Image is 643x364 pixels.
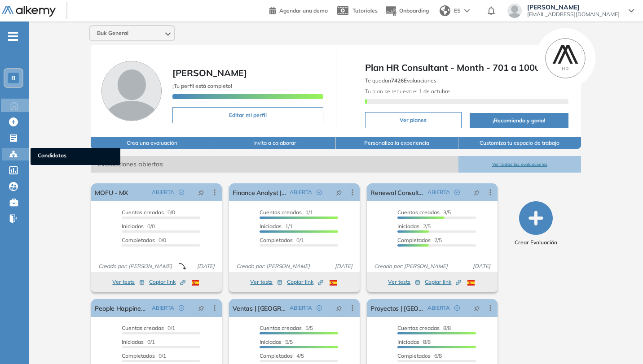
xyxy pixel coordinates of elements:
button: Copiar link [149,277,185,287]
button: Invita a colaborar [213,137,336,149]
button: pushpin [467,185,487,199]
span: 0/0 [122,237,166,243]
span: ABIERTA [152,304,174,312]
b: 1 de octubre [418,88,450,95]
span: check-circle [454,305,460,311]
img: Foto de perfil [101,61,162,121]
span: Cuentas creadas [397,325,440,331]
span: check-circle [317,190,322,195]
b: 7426 [391,77,404,84]
span: 5/5 [260,325,313,331]
span: Onboarding [399,7,429,14]
span: Cuentas creadas [122,325,164,331]
button: Ver tests [112,277,145,287]
span: Te quedan Evaluaciones [365,77,436,84]
a: Proyectos | [GEOGRAPHIC_DATA] (Nueva) [370,299,424,317]
button: pushpin [467,301,487,315]
span: 3/5 [397,209,451,216]
span: ¡Tu perfil está completo! [172,82,232,89]
span: Cuentas creadas [260,325,302,331]
span: 0/1 [122,325,175,331]
button: pushpin [191,185,211,199]
span: [DATE] [469,262,494,270]
button: pushpin [329,301,349,315]
span: Cuentas creadas [397,209,440,216]
span: [PERSON_NAME] [527,4,620,11]
span: 5/5 [260,338,293,345]
a: MOFU - MX [95,183,128,201]
span: [EMAIL_ADDRESS][DOMAIN_NAME] [527,11,620,18]
span: pushpin [474,189,480,196]
span: Copiar link [287,278,323,286]
span: Evaluaciones abiertas [91,156,458,173]
span: ABIERTA [290,304,312,312]
span: Completados [397,352,431,359]
button: Crear Evaluación [515,201,557,247]
button: Personaliza la experiencia [336,137,458,149]
img: arrow [464,9,470,13]
span: ES [454,7,461,15]
button: ¡Recomienda y gana! [470,113,568,128]
span: check-circle [179,190,184,195]
span: check-circle [454,190,460,195]
span: Tutoriales [352,7,378,14]
span: Iniciadas [260,223,282,230]
img: ESP [467,280,475,286]
button: Onboarding [385,1,429,21]
span: Cuentas creadas [260,209,302,216]
span: Iniciadas [122,338,144,345]
span: ABIERTA [152,188,174,196]
a: Agendar una demo [269,4,328,15]
iframe: Chat Widget [598,321,643,364]
span: 2/5 [397,223,431,230]
span: Cuentas creadas [122,209,164,216]
span: 2/5 [397,237,442,243]
span: Agendar una demo [279,7,328,14]
span: check-circle [179,305,184,311]
button: Customiza tu espacio de trabajo [458,137,581,149]
span: pushpin [474,304,480,312]
span: 6/8 [397,352,442,359]
button: Ver tests [388,277,420,287]
span: 1/1 [260,209,313,216]
img: world [440,5,450,16]
span: check-circle [317,305,322,311]
span: Tu plan se renueva el [365,88,450,95]
span: [DATE] [331,262,356,270]
button: Editar mi perfil [172,107,323,123]
button: Ver planes [365,112,462,128]
span: Iniciadas [397,338,419,345]
button: Ver tests [250,277,282,287]
button: Crea una evaluación [91,137,213,149]
span: ABIERTA [427,188,450,196]
span: 0/0 [122,223,155,230]
a: People Happiness Manager [95,299,148,317]
span: Completados [260,352,293,359]
span: Iniciadas [397,223,419,230]
span: ABIERTA [427,304,450,312]
span: pushpin [198,189,204,196]
span: 0/1 [260,237,304,243]
span: Creado por: [PERSON_NAME] [370,262,451,270]
span: Completados [397,237,431,243]
button: Copiar link [425,277,461,287]
span: 0/1 [122,338,155,345]
span: Buk General [97,30,128,37]
span: 4/5 [260,352,304,359]
a: Finance Analyst | Col [233,183,286,201]
span: 0/1 [122,352,166,359]
span: Completados [122,237,155,243]
span: 8/8 [397,338,431,345]
span: Completados [260,237,293,243]
span: 1/1 [260,223,293,230]
span: Iniciadas [122,223,144,230]
a: Renewal Consultant - Upselling [370,183,424,201]
span: 0/0 [122,209,175,216]
i: - [8,35,18,37]
img: Logo [2,6,56,17]
span: Iniciadas [260,338,282,345]
span: pushpin [336,189,342,196]
span: Creado por: [PERSON_NAME] [95,262,176,270]
img: ESP [192,280,199,286]
span: Copiar link [425,278,461,286]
